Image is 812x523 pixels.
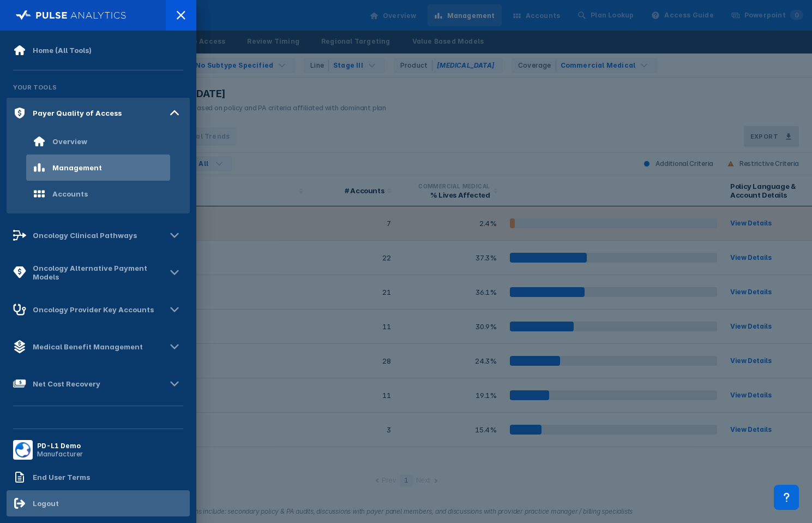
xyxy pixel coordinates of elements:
div: Home (All Tools) [33,46,92,55]
img: menu button [15,442,31,457]
a: Management [7,154,190,181]
div: End User Terms [33,473,90,482]
div: Net Cost Recovery [33,379,100,388]
div: Overview [52,137,87,146]
div: Management [52,163,102,172]
a: Accounts [7,181,190,207]
div: Oncology Clinical Pathways [33,231,137,240]
div: Logout [33,499,59,508]
div: Manufacturer [37,450,83,458]
div: Oncology Alternative Payment Models [33,264,166,281]
img: pulse-logo-full-white.svg [16,8,127,23]
div: Your Tools [7,77,190,98]
a: End User Terms [7,464,190,490]
div: Oncology Provider Key Accounts [33,305,154,314]
div: Medical Benefit Management [33,342,143,351]
div: PD-L1 Demo [37,442,83,450]
div: Accounts [52,189,88,198]
a: Overview [7,128,190,154]
div: Contact Support [774,485,799,510]
div: Payer Quality of Access [33,109,122,117]
a: Home (All Tools) [7,37,190,63]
